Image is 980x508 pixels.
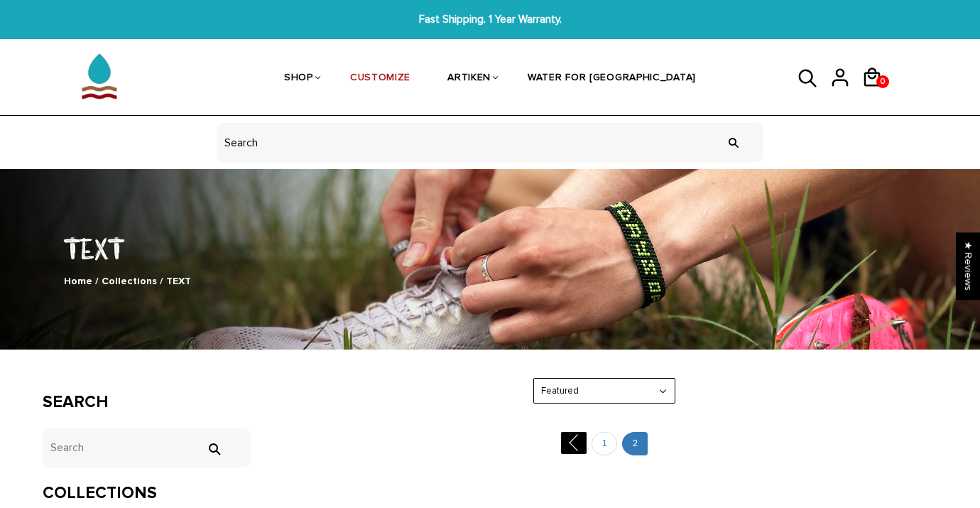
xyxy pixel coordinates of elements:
a: WATER FOR [GEOGRAPHIC_DATA] [528,41,696,117]
a: CUSTOMIZE [350,41,410,117]
input: Search [719,116,748,169]
a: 2 [622,432,648,455]
a: 1 [592,432,617,455]
span: TEXT [166,275,191,287]
a: Home [64,275,92,287]
span: Fast Shipping. 1 Year Warranty. [303,11,677,28]
span: / [95,275,99,287]
a: SHOP [284,41,313,117]
span: / [160,275,163,287]
h1: TEXT [43,229,937,266]
a: Collections [102,275,157,287]
input: header search [217,123,763,162]
h3: Search [43,392,251,413]
a: ARTIKEN [447,41,491,117]
a: 0 [861,92,893,94]
span: 0 [877,72,888,92]
h3: Collections [43,483,251,504]
div: Click to open Judge.me floating reviews tab [956,232,980,300]
a:  [561,432,587,454]
input: Search [200,443,228,455]
input: Search [43,428,251,468]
